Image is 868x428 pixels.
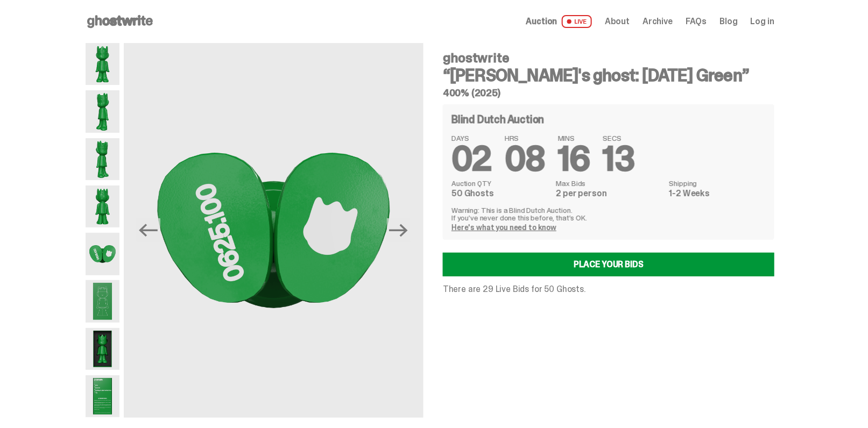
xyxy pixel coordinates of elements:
dd: 50 Ghosts [451,189,549,198]
span: MINS [558,134,590,142]
p: There are 29 Live Bids for 50 Ghosts. [443,285,774,294]
img: Schrodinger_Green_Hero_12.png [86,375,119,417]
a: Archive [643,17,673,26]
button: Previous [137,218,160,242]
p: Warning: This is a Blind Dutch Auction. If you’ve never done this before, that’s OK. [451,206,766,222]
a: Auction LIVE [526,15,592,28]
a: About [605,17,630,26]
span: SECS [603,134,634,142]
h3: “[PERSON_NAME]'s ghost: [DATE] Green” [443,67,774,84]
a: Blog [720,17,738,26]
a: Log in [751,17,774,26]
span: HRS [505,134,545,142]
img: Schrodinger_Green_Hero_6.png [86,186,119,227]
img: Schrodinger_Green_Hero_3.png [86,138,119,180]
h4: ghostwrite [443,52,774,65]
span: 13 [603,137,634,181]
img: Schrodinger_Green_Hero_13.png [86,328,119,370]
dt: Shipping [669,180,766,187]
h5: 400% (2025) [443,88,774,98]
span: Auction [526,17,558,26]
a: FAQs [686,17,707,26]
img: Schrodinger_Green_Hero_1.png [86,43,119,85]
img: Schrodinger_Green_Hero_2.png [86,90,119,132]
img: Schrodinger_Green_Hero_9.png [424,43,723,418]
dd: 1-2 Weeks [669,189,766,198]
span: DAYS [451,134,492,142]
span: LIVE [562,15,592,28]
dd: 2 per person [556,189,662,198]
a: Here's what you need to know [451,223,556,232]
img: Schrodinger_Green_Hero_9.png [86,280,119,322]
span: 16 [558,137,590,181]
a: Place your Bids [443,253,774,276]
img: Schrodinger_Green_Hero_7.png [124,43,424,418]
h4: Blind Dutch Auction [451,114,544,125]
button: Next [387,218,411,242]
dt: Max Bids [556,180,662,187]
span: 08 [505,137,545,181]
img: Schrodinger_Green_Hero_7.png [86,233,119,275]
span: 02 [451,137,492,181]
dt: Auction QTY [451,180,549,187]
